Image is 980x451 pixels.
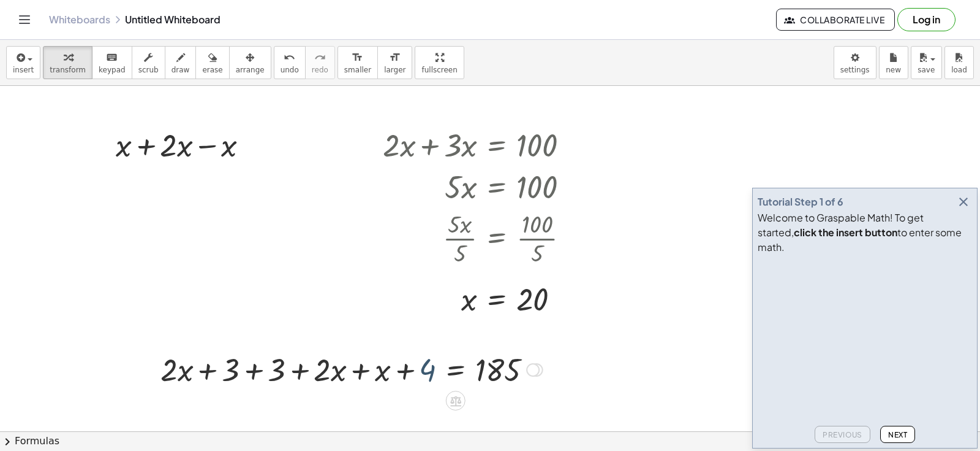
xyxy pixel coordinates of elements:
span: load [951,66,967,74]
button: settings [834,46,876,79]
i: format_size [352,50,363,65]
span: save [918,66,935,74]
div: Apply the same math to both sides of the equation [446,391,466,411]
span: smaller [344,66,371,74]
div: Welcome to Graspable Math! To get started, to enter some math. [758,210,972,255]
button: Log in [897,8,956,31]
span: new [886,66,901,74]
button: redoredo [305,46,335,79]
div: Tutorial Step 1 of 6 [758,195,843,209]
button: undoundo [274,46,306,79]
i: keyboard [106,50,118,65]
button: erase [195,46,229,79]
button: format_sizelarger [377,46,412,79]
span: transform [50,66,86,74]
button: fullscreen [415,46,464,79]
span: insert [13,66,34,74]
span: scrub [138,66,159,74]
a: Whiteboards [49,13,110,26]
button: Toggle navigation [15,10,34,29]
button: draw [165,46,197,79]
button: keyboardkeypad [92,46,132,79]
span: draw [171,66,190,74]
span: undo [281,66,299,74]
button: Collaborate Live [776,9,895,31]
span: Next [888,430,907,439]
span: fullscreen [421,66,457,74]
span: keypad [99,66,126,74]
button: load [944,46,974,79]
button: transform [43,46,92,79]
button: Next [880,426,915,443]
button: new [879,46,908,79]
button: format_sizesmaller [337,46,378,79]
span: settings [840,66,870,74]
i: undo [284,50,295,65]
button: arrange [229,46,271,79]
b: click the insert button [794,226,897,239]
i: format_size [389,50,401,65]
span: arrange [236,66,265,74]
span: erase [202,66,222,74]
button: scrub [132,46,165,79]
span: larger [384,66,405,74]
span: Collaborate Live [786,14,884,25]
button: save [911,46,942,79]
span: redo [312,66,328,74]
i: redo [314,50,326,65]
button: insert [6,46,40,79]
